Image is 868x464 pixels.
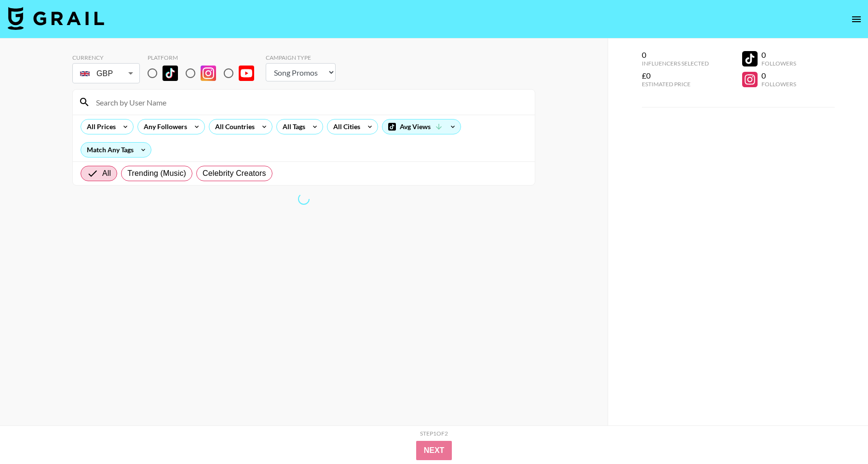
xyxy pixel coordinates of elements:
div: 0 [761,50,796,60]
div: Match Any Tags [81,143,151,157]
span: All [102,168,111,179]
div: 0 [761,71,796,80]
span: Refreshing bookers, clients, cities, talent, talent... [296,191,312,207]
div: Campaign Type [266,54,336,61]
div: All Tags [277,119,307,134]
div: Platform [148,54,262,61]
img: Grail Talent [8,7,104,30]
span: Celebrity Creators [203,168,266,179]
div: All Prices [81,119,118,134]
button: open drawer [847,10,866,29]
img: Instagram [201,66,216,81]
div: Currency [72,54,140,61]
div: £0 [642,71,709,80]
div: 0 [642,50,709,60]
div: Any Followers [138,119,189,134]
img: YouTube [239,66,254,81]
div: Influencers Selected [642,60,709,67]
div: All Cities [327,119,362,134]
input: Search by User Name [90,94,529,110]
div: Step 1 of 2 [420,430,448,437]
div: Avg Views [382,119,461,134]
img: TikTok [163,66,178,81]
div: GBP [74,65,138,82]
span: Trending (Music) [127,168,186,179]
button: Next [416,441,452,460]
div: All Countries [209,119,257,134]
div: Followers [761,80,796,88]
div: Estimated Price [642,80,709,88]
div: Followers [761,60,796,67]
